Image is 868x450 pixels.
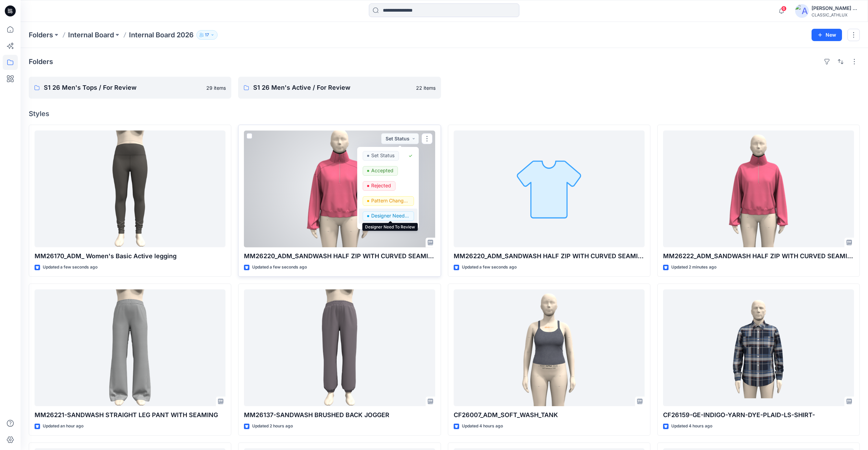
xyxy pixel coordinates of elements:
p: Dropped \ Not proceeding [371,226,410,235]
p: Updated a few seconds ago [462,264,517,271]
p: Updated a few seconds ago [252,264,307,271]
p: MM26221-SANDWASH STRAIGHT LEG PANT WITH SEAMING [35,410,225,420]
p: MM26220_ADM_SANDWASH HALF ZIP WITH CURVED SEAMING OPT-1 [244,251,435,261]
p: Pattern Changes Requested [371,196,410,205]
a: MM26170_ADM_ Women's Basic Active legging [35,130,225,247]
p: Internal Board 2026 [129,30,194,40]
a: MM26222_ADM_SANDWASH HALF ZIP WITH CURVED SEAMING [663,130,854,247]
p: MM26137-SANDWASH BRUSHED BACK JOGGER [244,410,435,420]
p: Updated 4 hours ago [462,423,503,430]
p: MM26220_ADM_SANDWASH HALF ZIP WITH CURVED SEAMING OPT-2 [454,251,645,261]
p: CF26159-GE-INDIGO-YARN-DYE-PLAID-LS-SHIRT- [663,410,854,420]
a: MM26137-SANDWASH BRUSHED BACK JOGGER [244,289,435,406]
a: CF26159-GE-INDIGO-YARN-DYE-PLAID-LS-SHIRT- [663,289,854,406]
p: Designer Need To Review [371,211,410,220]
p: Set Status [371,151,394,160]
img: avatar [795,4,809,18]
p: 29 items [206,84,226,91]
a: Internal Board [68,30,114,40]
p: Updated a few seconds ago [43,264,98,271]
a: MM26220_ADM_SANDWASH HALF ZIP WITH CURVED SEAMING OPT-2 [454,130,645,247]
p: Accepted [371,166,393,175]
button: 17 [196,30,218,40]
button: New [812,29,842,41]
a: MM26221-SANDWASH STRAIGHT LEG PANT WITH SEAMING [35,289,225,406]
a: CF26007_ADM_SOFT_WASH_TANK [454,289,645,406]
p: MM26170_ADM_ Women's Basic Active legging [35,251,225,261]
p: Updated 2 hours ago [252,423,293,430]
p: S1 26 Men's Tops / For Review [44,83,202,92]
div: CLASSIC_ATHLUX [812,12,859,17]
a: Folders [29,30,53,40]
div: [PERSON_NAME] Cfai [812,4,859,12]
h4: Styles [29,110,860,118]
p: Updated an hour ago [43,423,83,430]
p: Updated 2 minutes ago [671,264,716,271]
p: Updated 4 hours ago [671,423,712,430]
p: MM26222_ADM_SANDWASH HALF ZIP WITH CURVED SEAMING [663,251,854,261]
a: S1 26 Men's Tops / For Review29 items [29,77,231,99]
p: Rejected [371,181,391,190]
h4: Folders [29,58,53,66]
a: S1 26 Men's Active / For Review22 items [238,77,441,99]
p: 17 [205,31,209,39]
a: MM26220_ADM_SANDWASH HALF ZIP WITH CURVED SEAMING OPT-1 [244,130,435,247]
p: CF26007_ADM_SOFT_WASH_TANK [454,410,645,420]
p: 22 items [416,84,436,91]
p: S1 26 Men's Active / For Review [253,83,412,92]
span: 6 [781,6,787,11]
